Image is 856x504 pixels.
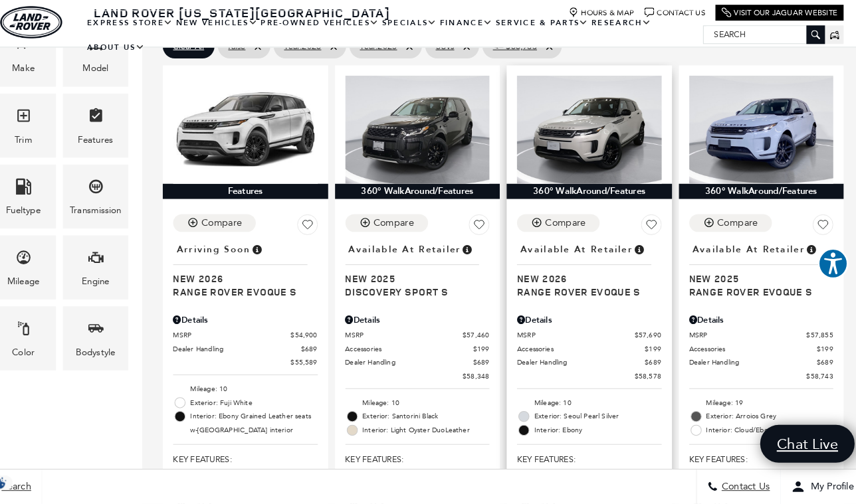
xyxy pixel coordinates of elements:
[7,477,37,491] section: Click to Open Cookie Consent Modal
[192,252,263,266] span: Arriving Soon
[189,224,268,242] button: Compare Vehicle
[106,323,122,351] span: Bodystyle
[302,363,328,373] span: $55,589
[478,349,494,359] span: $199
[355,224,435,242] button: Compare Vehicle
[650,3,724,13] a: [PHONE_NUMBER]
[272,29,389,52] a: Pre-Owned Vehicles
[510,195,670,210] div: 360° WalkAround/Features
[714,227,753,239] div: Compare
[190,29,272,52] a: New Vehicles
[800,336,825,346] span: $57,855
[520,91,660,195] img: 2026 Land Rover Range Rover Evoque S
[798,252,810,266] span: Vehicle is in stock and ready for immediate delivery. Due to demand, availability is subject to c...
[687,336,800,346] span: MSRP
[29,282,60,297] div: Mileage
[37,118,53,145] span: Trim
[216,227,255,239] div: Compare
[106,255,122,282] span: Engine
[703,413,826,426] span: Exterior: Arroios Grey
[355,349,494,359] a: Accessories $199
[809,349,825,359] span: $199
[520,400,660,413] li: Mileage: 10
[102,76,127,91] div: Model
[468,376,494,386] span: $58,348
[263,252,275,266] span: Vehicle is preparing for delivery to the retailer. MSRP will be finalized when the vehicle arrive...
[520,224,600,242] button: Compare Vehicle
[355,400,494,413] li: Mileage: 10
[82,39,146,101] div: ModelModel
[345,195,504,210] div: 360° WalkAround/Features
[355,376,494,386] a: $58,348
[644,349,660,359] span: $199
[104,52,163,75] a: About Us
[189,349,312,359] span: Dealer Handling
[764,437,837,455] span: Chat Live
[520,376,660,386] a: $58,578
[355,363,494,373] a: Dealer Handling $689
[520,349,644,359] span: Accessories
[644,363,660,373] span: $689
[677,195,836,210] div: 360° WalkAround/Features
[634,336,660,346] span: $57,690
[498,29,591,52] a: Service & Parts
[28,214,61,228] div: Fueltype
[687,376,826,386] a: $58,743
[97,145,131,160] div: Features
[520,321,660,333] div: Pricing Details - Range Rover Evoque S
[474,224,494,250] button: Save Vehicle
[520,3,594,13] a: [PHONE_NUMBER]
[537,413,660,426] span: Exterior: Seoul Pearl Silver
[355,250,494,305] a: Available at RetailerNew 2025Discovery Sport S
[687,349,826,359] a: Accessories $199
[548,227,587,239] div: Compare
[445,29,498,52] a: Finance
[355,336,469,346] span: MSRP
[189,250,328,305] a: Arriving SoonNew 2026Range Rover Evoque S
[106,187,122,214] span: Transmission
[640,224,660,250] button: Save Vehicle
[714,482,764,493] span: Contact Us
[189,321,328,333] div: Pricing Details - Range Rover Evoque S
[355,363,479,373] span: Dealer Handling
[13,39,76,101] div: MakeMake
[798,482,845,493] span: My Profile
[687,454,826,468] span: Key Features :
[82,245,146,307] div: EngineEngine
[189,293,318,305] span: Range Rover Evoque S
[616,3,647,13] span: Service
[687,91,826,195] img: 2025 Land Rover Range Rover Evoque S
[494,3,518,13] span: Sales
[634,376,660,386] span: $58,578
[189,349,328,359] a: Dealer Handling $689
[520,280,650,293] span: New 2026
[524,252,632,266] span: Available at Retailer
[205,400,328,413] span: Exterior: Fuji White
[372,413,494,426] span: Exterior: Santorini Black
[22,24,82,55] img: Land Rover
[104,29,700,75] nav: Main Navigation
[312,349,328,359] span: $689
[687,363,810,373] span: Dealer Handling
[355,349,479,359] span: Accessories
[687,400,826,413] li: Mileage: 19
[205,413,328,440] span: Interior: Ebony Grained Leather seats w-[GEOGRAPHIC_DATA] interior
[189,91,328,195] img: 2026 Land Rover Range Rover Evoque S
[520,336,660,346] a: MSRP $57,690
[22,24,82,55] a: land-rover
[82,177,146,238] div: TransmissionTransmission
[355,336,494,346] a: MSRP $57,460
[89,214,139,228] div: Transmission
[36,145,53,160] div: Trim
[355,280,484,293] span: New 2025
[355,293,484,305] span: Discovery Sport S
[189,454,328,468] span: Key Features :
[687,224,766,242] button: Compare Vehicle
[520,363,660,373] a: Dealer Handling $689
[33,351,55,365] div: Color
[189,336,328,346] a: MSRP $54,900
[570,25,633,35] a: Hours & Map
[13,313,76,375] div: ColorColor
[520,363,644,373] span: Dealer Handling
[112,22,398,38] span: Land Rover [US_STATE][GEOGRAPHIC_DATA]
